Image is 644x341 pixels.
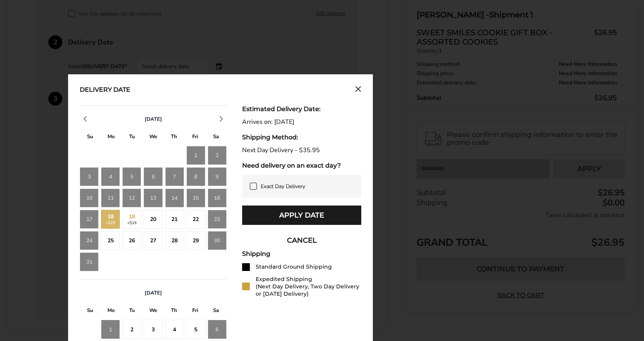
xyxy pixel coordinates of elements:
div: Standard Ground Shipping [256,263,332,271]
button: Close calendar [355,86,361,94]
div: T [164,132,184,144]
div: M [101,132,121,144]
div: S [206,132,227,144]
div: F [184,305,205,317]
div: S [80,305,101,317]
div: F [184,132,205,144]
div: W [143,305,164,317]
div: S [206,305,227,317]
div: Shipping [242,250,361,257]
div: T [122,305,143,317]
button: CANCEL [242,231,361,250]
div: M [101,305,121,317]
div: Need delivery on an exact day? [242,162,361,169]
div: Delivery Date [80,86,130,94]
div: T [122,132,143,144]
span: [DATE] [145,116,162,123]
div: W [143,132,164,144]
div: T [164,305,184,317]
button: Apply Date [242,206,361,225]
div: Estimated Delivery Date: [242,105,361,113]
div: Shipping Method: [242,134,361,141]
div: Expedited Shipping (Next Day Delivery, Two Day Delivery or [DATE] Delivery) [256,276,361,298]
span: Exact Day Delivery [261,183,305,190]
span: [DATE] [145,290,162,296]
div: S [80,132,101,144]
div: Arrives on: [DATE] [242,118,361,126]
button: [DATE] [142,290,165,296]
div: Next Day Delivery - $35.95 [242,147,361,154]
button: [DATE] [142,116,165,123]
